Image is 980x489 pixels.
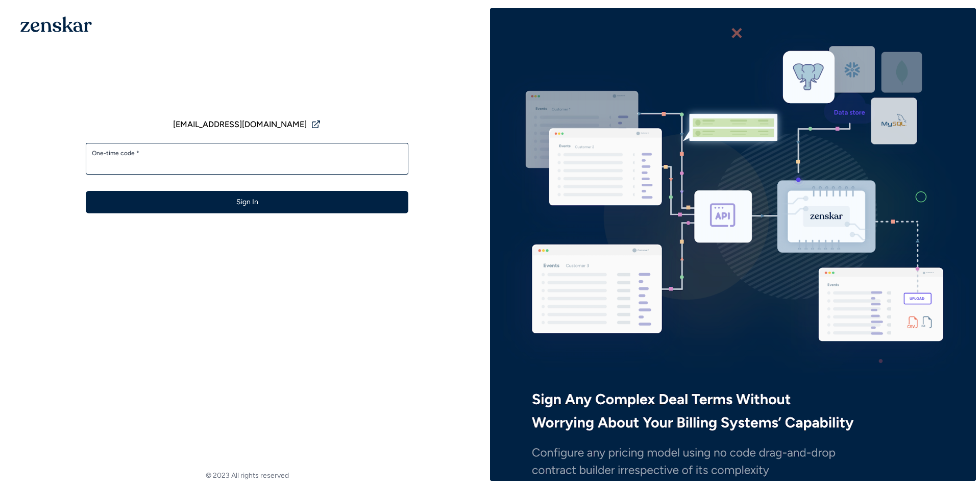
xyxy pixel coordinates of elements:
[173,118,307,131] span: [EMAIL_ADDRESS][DOMAIN_NAME]
[4,471,490,481] footer: © 2023 All rights reserved
[92,149,402,157] label: One-time code *
[86,191,408,213] button: Sign In
[20,16,92,32] img: 1OGAJ2xQqyY4LXKgY66KYq0eOWRCkrZdAb3gUhuVAqdWPZE9SRJmCz+oDMSn4zDLXe31Ii730ItAGKgCKgCCgCikA4Av8PJUP...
